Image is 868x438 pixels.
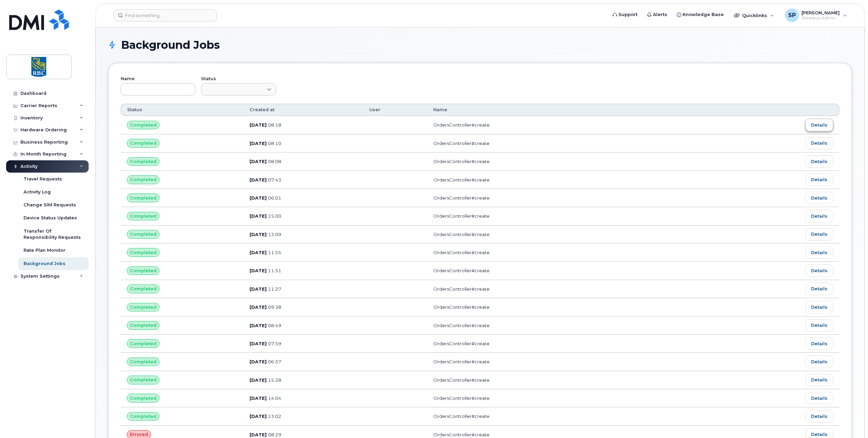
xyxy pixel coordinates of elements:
span: 08:18 [268,122,281,128]
span: 11:51 [268,268,281,273]
span: [DATE] [250,213,267,219]
span: Completed [130,158,156,165]
span: [DATE] [250,341,267,346]
a: Details [805,374,833,386]
td: OrdersController#create [427,116,730,134]
span: Completed [130,213,156,219]
span: 08:08 [268,159,281,164]
span: 15:28 [268,377,281,383]
span: Completed [130,176,156,183]
td: OrdersController#create [427,335,730,353]
span: Errored [130,431,148,438]
span: Completed [130,231,156,237]
td: OrdersController#create [427,389,730,407]
span: [DATE] [250,141,267,146]
a: Details [805,137,833,149]
span: 07:59 [268,341,281,346]
td: OrdersController#create [427,225,730,244]
td: OrdersController#create [427,298,730,316]
span: [DATE] [250,268,267,273]
span: 15:00 [268,213,281,219]
span: [DATE] [250,232,267,237]
a: Details [805,283,833,295]
span: 08:10 [268,141,281,146]
a: Details [805,228,833,240]
span: 06:57 [268,359,281,364]
td: OrdersController#create [427,407,730,425]
label: Status [201,77,276,81]
span: [DATE] [250,250,267,255]
span: [DATE] [250,177,267,182]
span: Completed [130,413,156,420]
a: Details [805,264,833,277]
a: Details [805,119,833,131]
span: [DATE] [250,413,267,419]
td: OrdersController#create [427,207,730,225]
span: 14:04 [268,395,281,401]
span: Background Jobs [121,40,220,50]
span: [DATE] [250,122,267,128]
span: 11:55 [268,250,281,255]
span: [DATE] [250,323,267,328]
span: Completed [130,340,156,347]
td: OrdersController#create [427,262,730,280]
span: Completed [130,322,156,328]
span: Completed [130,377,156,383]
a: Details [805,192,833,204]
a: Details [805,319,833,332]
label: Name [121,77,196,81]
span: 09:38 [268,304,281,310]
span: Completed [130,140,156,146]
td: OrdersController#create [427,371,730,389]
a: Details [805,210,833,222]
td: OrdersController#create [427,189,730,207]
span: Created at [250,107,274,113]
td: OrdersController#create [427,280,730,298]
span: [DATE] [250,395,267,401]
a: Details [805,355,833,368]
a: Details [805,392,833,404]
span: [DATE] [250,159,267,164]
span: [DATE] [250,432,267,437]
span: Completed [130,304,156,310]
span: 13:02 [268,413,281,419]
span: [DATE] [250,359,267,364]
span: Completed [130,395,156,401]
span: 11:27 [268,286,281,292]
span: Completed [130,286,156,292]
span: 13:09 [268,232,281,237]
td: OrdersController#create [427,353,730,371]
span: [DATE] [250,304,267,310]
span: Status [127,107,142,113]
span: [DATE] [250,286,267,292]
span: 07:43 [268,177,281,182]
a: Details [805,301,833,313]
span: Name [433,107,447,113]
span: [DATE] [250,377,267,383]
td: OrdersController#create [427,317,730,335]
td: OrdersController#create [427,171,730,189]
span: 06:01 [268,195,281,201]
span: [DATE] [250,195,267,201]
a: Details [805,337,833,350]
a: Details [805,410,833,422]
span: Completed [130,122,156,128]
a: Details [805,174,833,186]
span: 08:49 [268,323,281,328]
span: User [369,107,380,113]
span: Completed [130,195,156,201]
td: OrdersController#create [427,134,730,152]
td: OrdersController#create [427,244,730,262]
td: OrdersController#create [427,152,730,171]
span: Completed [130,359,156,365]
a: Details [805,246,833,259]
span: Completed [130,267,156,274]
span: Completed [130,249,156,256]
a: Details [805,155,833,167]
span: 08:29 [268,432,281,437]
